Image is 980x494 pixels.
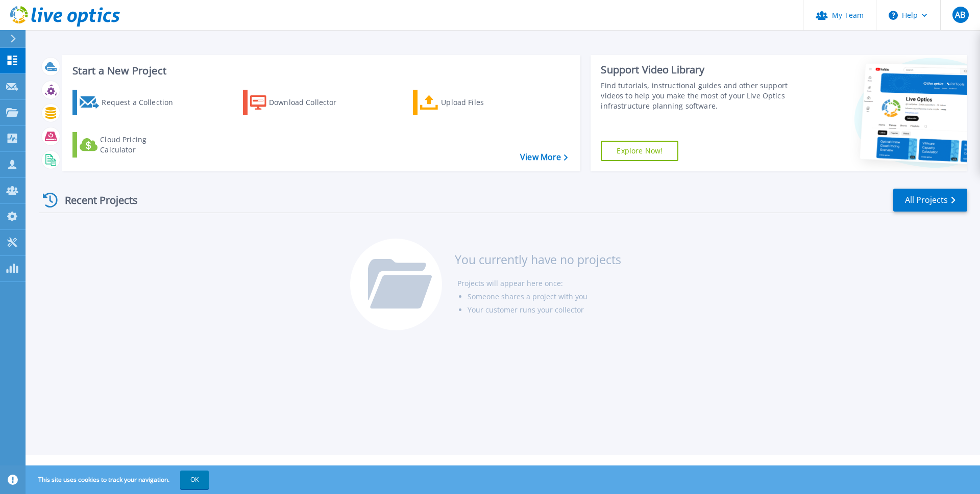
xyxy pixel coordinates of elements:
span: AB [955,11,965,19]
li: Someone shares a project with you [468,290,621,303]
div: Cloud Pricing Calculator [100,135,182,155]
a: Cloud Pricing Calculator [72,132,186,158]
div: Request a Collection [102,92,183,113]
li: Your customer runs your collector [468,303,621,317]
h3: Start a New Project [72,65,568,76]
a: All Projects [893,189,967,212]
a: Explore Now! [601,141,678,161]
li: Projects will appear here once: [457,277,621,290]
a: Download Collector [243,90,357,115]
a: Request a Collection [72,90,186,115]
a: Upload Files [413,90,527,115]
button: OK [180,471,209,489]
h3: You currently have no projects [455,254,621,265]
div: Support Video Library [601,63,793,76]
div: Find tutorials, instructional guides and other support videos to help you make the most of your L... [601,81,793,111]
div: Download Collector [269,92,351,113]
a: View More [520,152,568,162]
div: Upload Files [441,92,523,113]
span: This site uses cookies to track your navigation. [28,471,209,489]
div: Recent Projects [39,188,152,213]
